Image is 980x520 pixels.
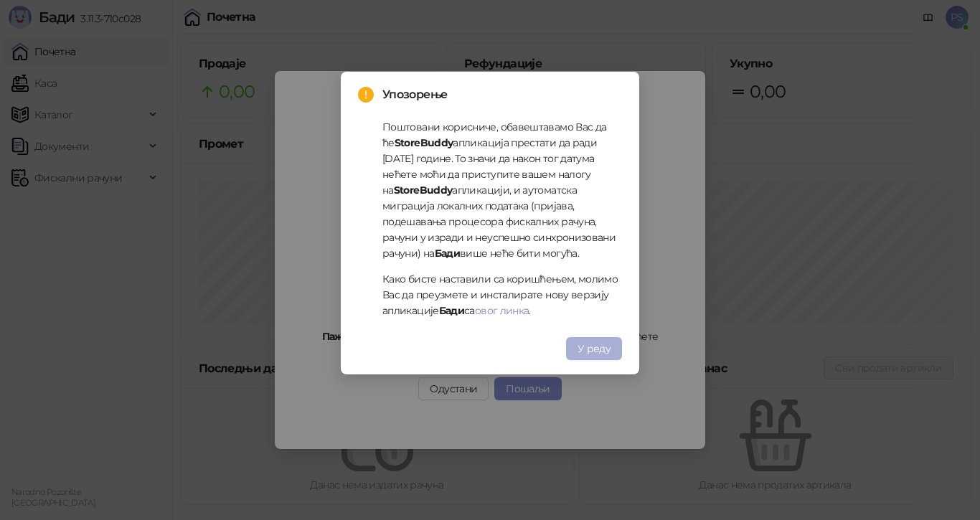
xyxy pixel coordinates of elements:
a: овог линка [475,304,529,317]
button: У реду [566,337,622,360]
p: Како бисте наставили са коришћењем, молимо Вас да преузмете и инсталирате нову верзију апликације... [382,271,622,318]
strong: StoreBuddy [394,184,453,197]
strong: Бади [435,247,460,260]
span: Упозорење [382,86,622,103]
p: Поштовани корисниче, обавештавамо Вас да ће апликација престати да ради [DATE] године. То значи д... [382,119,622,261]
strong: StoreBuddy [395,136,453,149]
span: У реду [578,342,611,355]
strong: Бади [439,304,464,317]
span: exclamation-circle [358,87,374,103]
